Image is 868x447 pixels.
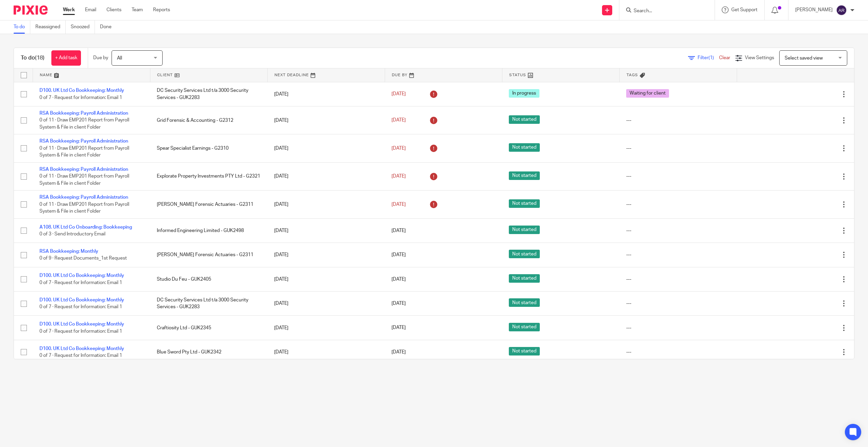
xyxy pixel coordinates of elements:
[267,191,385,218] td: [DATE]
[509,143,540,152] span: Not started
[39,232,105,236] span: 0 of 3 · Send Introductory Email
[150,292,267,316] td: DC Security Services Ltd t/a 3000 Security Services - GUK2283
[150,340,267,364] td: Blue Sword Pty Ltd - GUK2342
[39,202,129,214] span: 0 of 11 · Draw EMP201 Report from Payroll System & File in client Folder
[150,134,267,162] td: Spear Specialist Earnings - G2310
[100,20,117,34] a: Done
[39,322,124,327] a: D100. UK Ltd Co Bookkeeping: Monthly
[267,82,385,106] td: [DATE]
[698,55,719,60] span: Filter
[509,274,540,283] span: Not started
[391,202,406,207] span: [DATE]
[39,174,129,186] span: 0 of 11 · Draw EMP201 Report from Payroll System & File in client Folder
[132,6,143,13] a: Team
[267,316,385,340] td: [DATE]
[267,162,385,190] td: [DATE]
[391,146,406,151] span: [DATE]
[626,227,730,234] div: ---
[626,201,730,208] div: ---
[633,8,694,14] input: Search
[626,300,730,307] div: ---
[836,5,847,16] img: svg%3E
[267,243,385,267] td: [DATE]
[39,95,122,100] span: 0 of 7 · Request for Information: Email 1
[85,6,96,13] a: Email
[39,225,132,230] a: A108. UK Ltd Co Onboarding: Bookkeeping
[106,6,121,13] a: Clients
[267,218,385,243] td: [DATE]
[509,298,540,307] span: Not started
[150,82,267,106] td: DC Security Services Ltd t/a 3000 Security Services - GUK2283
[150,218,267,243] td: Informed Engineering Limited - GUK2498
[391,118,406,122] span: [DATE]
[39,256,127,261] span: 0 of 9 · Request Documents_1st Request
[39,118,129,130] span: 0 of 11 · Draw EMP201 Report from Payroll System & File in client Folder
[509,115,540,124] span: Not started
[391,326,406,330] span: [DATE]
[39,329,122,334] span: 0 of 7 · Request for Information: Email 1
[626,89,669,98] span: Waiting for client
[509,323,540,331] span: Not started
[745,55,774,60] span: View Settings
[267,267,385,291] td: [DATE]
[785,56,823,61] span: Select saved view
[391,228,406,233] span: [DATE]
[39,139,128,144] a: RSA Bookkeeping: Payroll Administration
[93,54,108,61] p: Due by
[39,298,124,302] a: D100. UK Ltd Co Bookkeeping: Monthly
[626,173,730,180] div: ---
[509,226,540,234] span: Not started
[719,55,730,60] a: Clear
[51,50,81,66] a: + Add task
[39,195,128,200] a: RSA Bookkeeping: Payroll Administration
[391,277,406,282] span: [DATE]
[153,6,170,13] a: Reports
[626,145,730,152] div: ---
[150,267,267,291] td: Studio Du Feu - GUK2405
[731,7,757,12] span: Get Support
[391,301,406,306] span: [DATE]
[39,346,124,351] a: D100. UK Ltd Co Bookkeeping: Monthly
[14,5,48,15] img: Pixie
[39,111,128,116] a: RSA Bookkeeping: Payroll Administration
[509,347,540,355] span: Not started
[509,89,539,98] span: In progress
[150,316,267,340] td: Craftiosity Ltd - GUK2345
[626,117,730,124] div: ---
[626,325,730,331] div: ---
[150,162,267,190] td: Explorate Property Investments PTY Ltd - G2321
[267,340,385,364] td: [DATE]
[21,54,45,62] h1: To do
[117,56,122,61] span: All
[708,55,714,60] span: (1)
[63,6,75,13] a: Work
[627,73,638,77] span: Tags
[39,167,128,172] a: RSA Bookkeeping: Payroll Administration
[626,349,730,355] div: ---
[626,251,730,258] div: ---
[391,92,406,97] span: [DATE]
[39,304,122,309] span: 0 of 7 · Request for Information: Email 1
[150,243,267,267] td: [PERSON_NAME] Forensic Actuaries - G2311
[39,88,124,93] a: D100. UK Ltd Co Bookkeeping: Monthly
[39,146,129,158] span: 0 of 11 · Draw EMP201 Report from Payroll System & File in client Folder
[391,350,406,354] span: [DATE]
[150,106,267,134] td: Grid Forensic & Accounting - G2312
[509,171,540,180] span: Not started
[14,20,30,34] a: To do
[391,174,406,179] span: [DATE]
[39,273,124,278] a: D100. UK Ltd Co Bookkeeping: Monthly
[267,134,385,162] td: [DATE]
[391,252,406,257] span: [DATE]
[509,199,540,208] span: Not started
[626,276,730,283] div: ---
[39,353,122,358] span: 0 of 7 · Request for Information: Email 1
[509,250,540,258] span: Not started
[71,20,95,34] a: Snoozed
[267,292,385,316] td: [DATE]
[267,106,385,134] td: [DATE]
[150,191,267,218] td: [PERSON_NAME] Forensic Actuaries - G2311
[795,6,833,13] p: [PERSON_NAME]
[39,249,98,254] a: RSA Bookkeeping: Monthly
[35,20,66,34] a: Reassigned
